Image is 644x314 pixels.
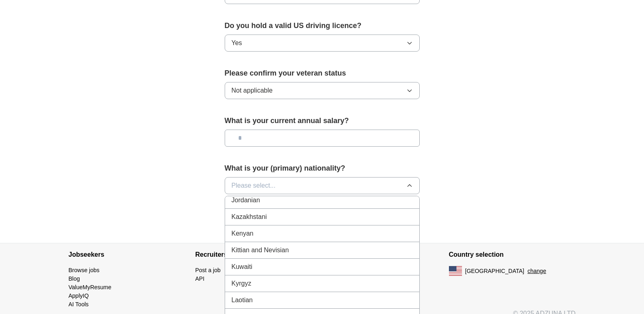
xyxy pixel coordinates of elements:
h4: Country selection [449,243,576,266]
a: Browse jobs [69,267,100,273]
button: Please select... [225,177,420,194]
label: Please confirm your veteran status [225,68,420,79]
button: Not applicable [225,82,420,99]
label: What is your (primary) nationality? [225,163,420,174]
span: Not applicable [232,86,273,95]
span: Kazakhstani [232,212,267,222]
span: Yes [232,38,242,48]
span: [GEOGRAPHIC_DATA] [465,267,525,275]
button: change [527,267,546,275]
a: Post a job [195,267,221,273]
a: ApplyIQ [69,292,89,299]
a: AI Tools [69,301,89,308]
a: Blog [69,275,80,282]
span: Kyrgyz [232,279,252,288]
img: US flag [449,266,462,276]
button: Yes [225,35,420,52]
span: Jordanian [232,195,260,205]
span: Kittian and Nevisian [232,245,289,255]
span: Please select... [232,181,276,191]
label: Do you hold a valid US driving licence? [225,20,420,31]
span: Kuwaiti [232,262,253,272]
label: What is your current annual salary? [225,115,420,126]
span: Kenyan [232,229,254,238]
a: ValueMyResume [69,284,112,290]
span: Laotian [232,295,253,305]
a: API [195,275,205,282]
